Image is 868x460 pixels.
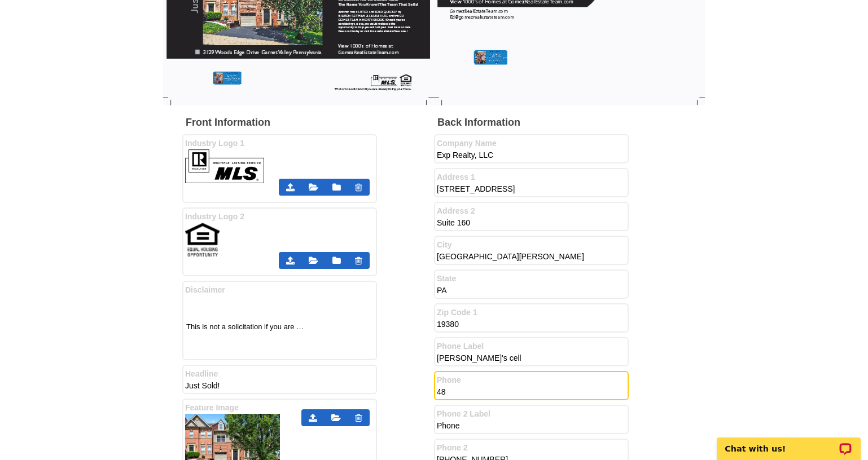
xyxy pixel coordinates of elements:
[437,374,626,386] label: Phone
[185,138,374,149] label: Industry Logo 1
[437,442,626,454] label: Phone 2
[437,273,626,285] label: State
[437,307,626,319] label: Zip Code 1
[437,205,626,217] label: Address 2
[709,424,868,460] iframe: LiveChat chat widget
[185,149,264,183] img: th_realtor_mls.jpg
[437,117,686,129] h2: Back Information
[186,117,434,129] h2: Front Information
[185,368,374,380] label: Headline
[185,223,220,256] img: th_EqualHousingLogo.jpg
[437,138,626,149] label: Company Name
[437,340,626,352] label: Phone Label
[437,171,626,183] label: Address 1
[437,239,626,251] label: City
[185,402,374,414] label: Feature Image
[185,211,374,223] label: Industry Logo 2
[185,284,374,296] label: Disclaimer
[437,408,626,420] label: Phone 2 Label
